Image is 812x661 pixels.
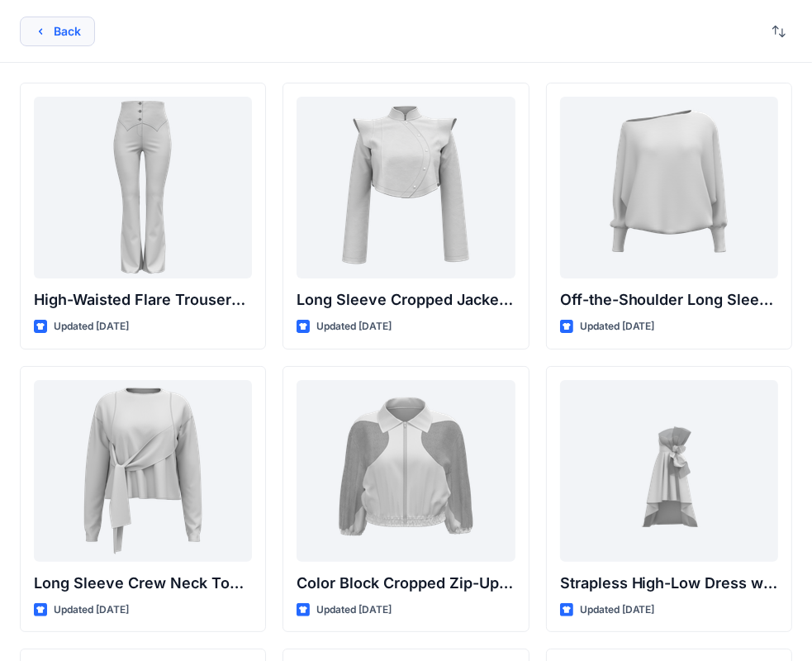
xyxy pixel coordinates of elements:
a: Long Sleeve Crew Neck Top with Asymmetrical Tie Detail [34,380,252,562]
a: Strapless High-Low Dress with Side Bow Detail [560,380,778,562]
p: Updated [DATE] [316,318,392,335]
p: Long Sleeve Cropped Jacket with Mandarin Collar and Shoulder Detail [297,288,515,311]
a: Long Sleeve Cropped Jacket with Mandarin Collar and Shoulder Detail [297,97,515,278]
p: Off-the-Shoulder Long Sleeve Top [560,288,778,311]
p: Updated [DATE] [316,602,392,619]
a: High-Waisted Flare Trousers with Button Detail [34,97,252,278]
a: Off-the-Shoulder Long Sleeve Top [560,97,778,278]
p: Updated [DATE] [580,602,655,619]
p: Long Sleeve Crew Neck Top with Asymmetrical Tie Detail [34,572,252,595]
p: High-Waisted Flare Trousers with Button Detail [34,288,252,311]
p: Updated [DATE] [54,602,129,619]
a: Color Block Cropped Zip-Up Jacket with Sheer Sleeves [297,380,515,562]
p: Updated [DATE] [54,318,129,335]
p: Strapless High-Low Dress with Side Bow Detail [560,572,778,595]
button: Back [20,17,95,46]
p: Updated [DATE] [580,318,655,335]
p: Color Block Cropped Zip-Up Jacket with Sheer Sleeves [297,572,515,595]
